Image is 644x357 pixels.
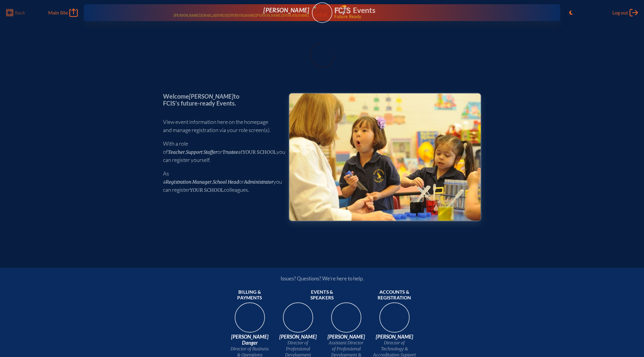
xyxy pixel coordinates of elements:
[375,301,414,339] img: b1ee34a6-5a78-4519-85b2-7190c4823173
[48,8,78,17] a: Main Site
[48,10,68,16] span: Main Site
[309,2,335,18] img: User Avatar
[373,334,416,340] span: [PERSON_NAME]
[373,289,416,301] span: Accounts & registration
[189,93,234,100] span: [PERSON_NAME]
[243,149,277,155] span: your school
[312,2,332,23] a: User Avatar
[279,301,317,339] img: 94e3d245-ca72-49ea-9844-ae84f6d33c0f
[190,187,224,193] span: your school
[216,275,428,282] p: Issues? Questions? We’re here to help.
[334,14,541,19] span: Future Ready
[163,93,279,106] p: Welcome to FCIS’s future-ready Events.
[163,169,279,194] p: As a , or you can register colleagues.
[163,118,279,134] p: View event information here on the homepage and manage registration via your role screen(s).
[244,179,273,185] span: Administrator
[228,334,272,346] span: [PERSON_NAME] Danger
[325,334,368,340] span: [PERSON_NAME]
[612,10,628,16] span: Log out
[222,149,238,155] span: Trustee
[276,334,320,340] span: [PERSON_NAME]
[174,14,309,17] p: [PERSON_NAME][EMAIL_ADDRESS][PERSON_NAME][PERSON_NAME][DOMAIN_NAME]
[213,179,239,185] span: School Head
[168,149,185,155] span: Teacher
[300,289,344,301] span: Events & speakers
[163,140,279,164] p: With a role of , or at you can register yourself.
[166,179,212,185] span: Registration Manager
[228,289,272,301] span: Billing & payments
[263,6,309,14] span: [PERSON_NAME]
[186,149,217,155] span: Support Staffer
[327,301,366,339] img: 545ba9c4-c691-43d5-86fb-b0a622cbeb82
[335,5,541,19] div: FCIS Events — Future ready
[231,301,269,339] img: 9c64f3fb-7776-47f4-83d7-46a341952595
[103,7,309,19] a: [PERSON_NAME][PERSON_NAME][EMAIL_ADDRESS][PERSON_NAME][PERSON_NAME][DOMAIN_NAME]
[289,93,481,221] img: Events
